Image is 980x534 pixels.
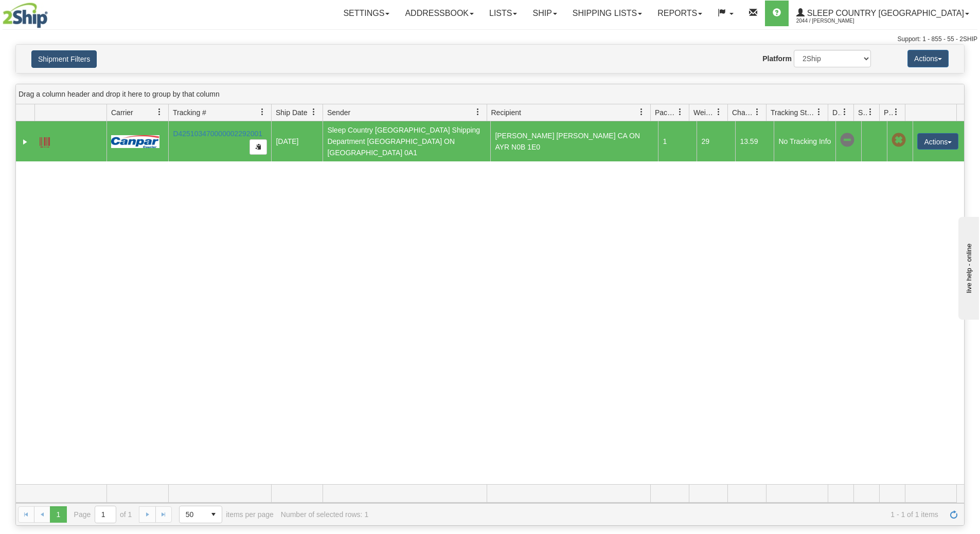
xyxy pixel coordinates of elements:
button: Shipment Filters [31,50,97,68]
span: Sleep Country [GEOGRAPHIC_DATA] [805,9,964,17]
span: Page 1 [50,506,66,523]
td: 29 [697,121,735,161]
a: Label [40,133,50,149]
span: Tracking # [173,107,206,118]
a: Lists [482,1,525,26]
a: Tracking Status filter column settings [810,103,828,121]
a: Carrier filter column settings [151,103,168,121]
a: Settings [335,1,397,26]
img: logo2044.jpg [3,3,48,28]
a: Sender filter column settings [469,103,487,121]
span: Recipient [491,107,521,118]
span: Page of 1 [74,506,132,523]
span: No Tracking Info [840,133,854,148]
a: Packages filter column settings [671,103,689,121]
span: Pickup Status [884,107,893,118]
a: Charge filter column settings [749,103,766,121]
a: Pickup Status filter column settings [887,103,905,121]
a: Recipient filter column settings [633,103,650,121]
img: 14 - Canpar [111,135,159,148]
button: Actions [907,50,949,67]
label: Platform [762,53,792,64]
a: Addressbook [397,1,482,26]
span: Delivery Status [832,107,841,118]
td: 13.59 [735,121,774,161]
a: Delivery Status filter column settings [836,103,853,121]
button: Actions [917,133,958,150]
input: Page 1 [95,506,116,523]
span: Weight [693,107,715,118]
a: Weight filter column settings [710,103,727,121]
div: Number of selected rows: 1 [281,510,368,519]
span: items per page [179,506,274,523]
span: select [205,506,222,523]
a: D425103470000002292001 [173,130,262,138]
td: Sleep Country [GEOGRAPHIC_DATA] Shipping Department [GEOGRAPHIC_DATA] ON [GEOGRAPHIC_DATA] 0A1 [323,121,490,161]
a: Reports [650,1,710,26]
td: No Tracking Info [774,121,835,161]
span: Charge [732,107,754,118]
a: Shipment Issues filter column settings [862,103,879,121]
iframe: chat widget [956,214,979,319]
a: Refresh [946,506,962,523]
span: Page sizes drop down [179,506,222,523]
td: [PERSON_NAME] [PERSON_NAME] CA ON AYR N0B 1E0 [490,121,658,161]
a: Sleep Country [GEOGRAPHIC_DATA] 2044 / [PERSON_NAME] [789,1,977,26]
span: Sender [327,107,350,118]
span: 2044 / [PERSON_NAME] [796,16,874,26]
a: Expand [20,137,30,147]
a: Ship Date filter column settings [305,103,323,121]
span: 50 [186,509,199,520]
td: [DATE] [271,121,323,161]
button: Copy to clipboard [250,139,267,155]
div: Support: 1 - 855 - 55 - 2SHIP [3,35,977,44]
span: Packages [655,107,676,118]
span: Ship Date [276,107,307,118]
td: 1 [658,121,697,161]
div: grid grouping header [16,84,964,104]
a: Shipping lists [565,1,650,26]
span: Tracking Status [771,107,815,118]
div: live help - online [8,9,95,16]
a: Ship [525,1,564,26]
span: Carrier [111,107,133,118]
span: Shipment Issues [858,107,867,118]
span: Pickup Not Assigned [892,133,906,148]
a: Tracking # filter column settings [254,103,271,121]
span: 1 - 1 of 1 items [376,510,938,519]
